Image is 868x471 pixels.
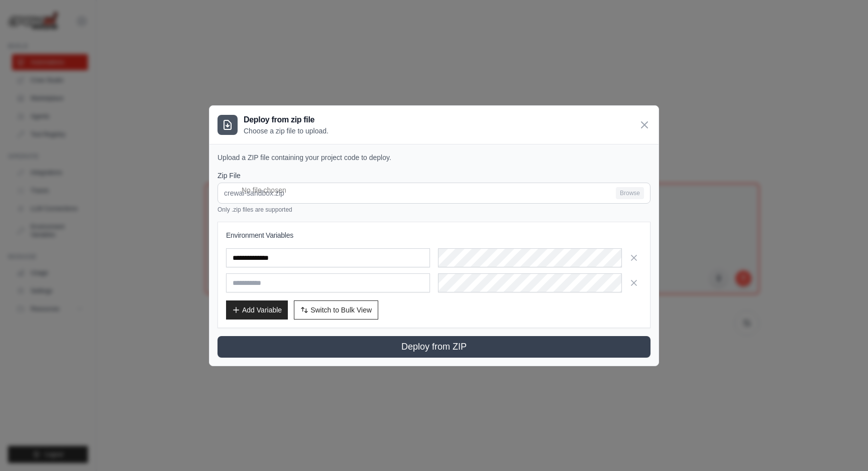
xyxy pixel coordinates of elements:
h3: Environment Variables [226,230,642,240]
div: Виджет чата [818,423,868,471]
label: Zip File [218,171,650,181]
button: Switch to Bulk View [294,300,378,320]
input: crewai-sandbox.zip Browse [218,183,650,204]
p: Upload a ZIP file containing your project code to deploy. [218,152,650,163]
p: Only .zip files are supported [218,206,650,214]
iframe: Chat Widget [818,423,868,471]
span: Switch to Bulk View [310,305,372,315]
button: Add Variable [226,300,288,320]
p: Choose a zip file to upload. [244,126,329,136]
button: Deploy from ZIP [218,336,650,358]
h3: Deploy from zip file [244,114,329,126]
